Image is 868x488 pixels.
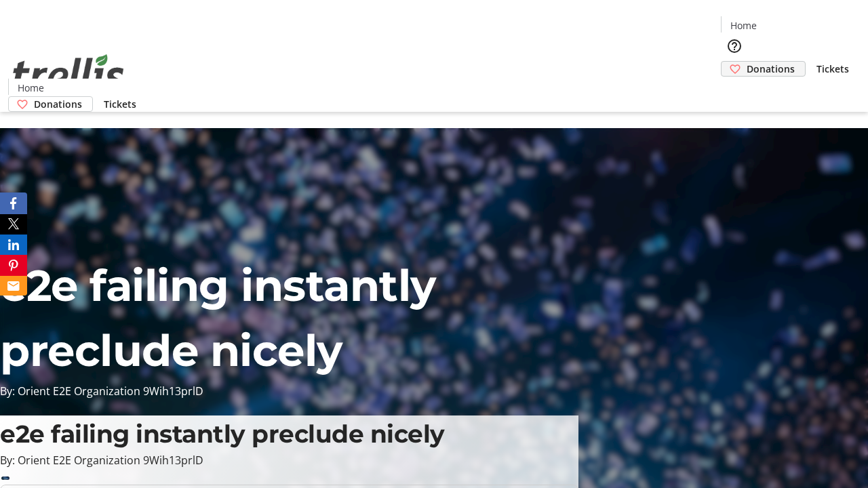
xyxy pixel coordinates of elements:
span: Tickets [104,97,136,111]
img: Orient E2E Organization 9Wih13prlD's Logo [8,39,129,107]
a: Home [9,81,52,95]
a: Home [722,18,765,33]
a: Donations [8,96,93,112]
button: Help [721,33,748,60]
span: Home [730,18,757,33]
a: Donations [721,61,806,77]
span: Donations [34,97,82,111]
span: Tickets [816,62,849,76]
button: Cart [721,77,748,104]
a: Tickets [806,62,860,76]
a: Tickets [93,97,147,111]
span: Home [18,81,44,95]
span: Donations [747,62,795,76]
